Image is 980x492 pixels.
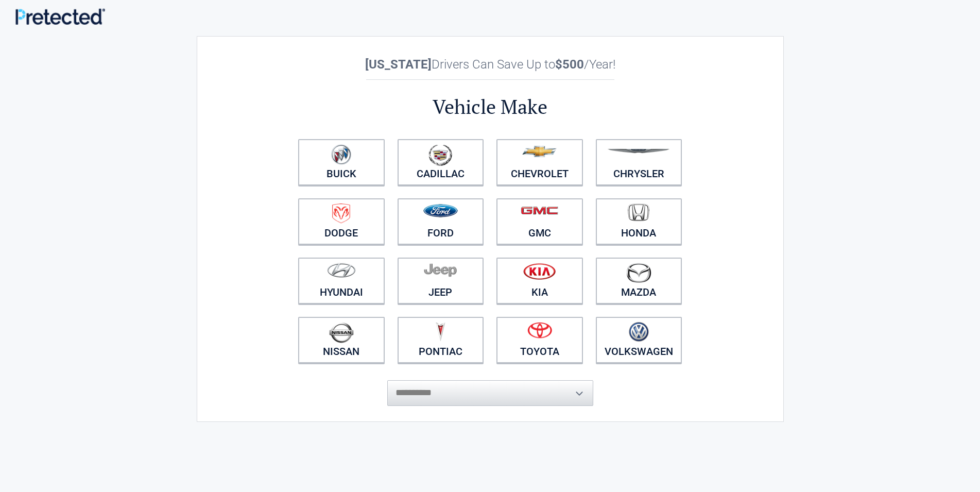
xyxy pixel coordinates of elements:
img: gmc [521,206,558,215]
h2: Vehicle Make [292,94,689,120]
img: pontiac [435,322,445,342]
img: mazda [626,263,651,283]
img: chevrolet [522,146,557,157]
img: toyota [527,322,552,338]
a: Cadillac [398,139,484,185]
img: jeep [424,263,457,277]
a: Chrysler [596,139,682,185]
img: hyundai [327,263,356,278]
a: Nissan [298,317,385,363]
img: kia [523,263,556,280]
a: Ford [398,198,484,245]
b: $500 [555,57,584,72]
img: volkswagen [629,322,649,342]
img: nissan [329,322,354,343]
a: Chevrolet [496,139,583,185]
a: Mazda [596,258,682,304]
img: dodge [332,203,350,224]
a: Volkswagen [596,317,682,363]
h2: Drivers Can Save Up to /Year [292,57,689,72]
a: Jeep [398,258,484,304]
a: GMC [496,198,583,245]
img: Main Logo [15,8,105,25]
img: cadillac [428,144,452,166]
a: Hyundai [298,258,385,304]
a: Honda [596,198,682,245]
a: Toyota [496,317,583,363]
img: chrysler [607,149,670,154]
b: [US_STATE] [365,57,432,72]
a: Pontiac [398,317,484,363]
a: Dodge [298,198,385,245]
img: buick [331,144,351,165]
img: honda [628,203,649,222]
a: Kia [496,258,583,304]
img: ford [423,204,458,217]
a: Buick [298,139,385,185]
